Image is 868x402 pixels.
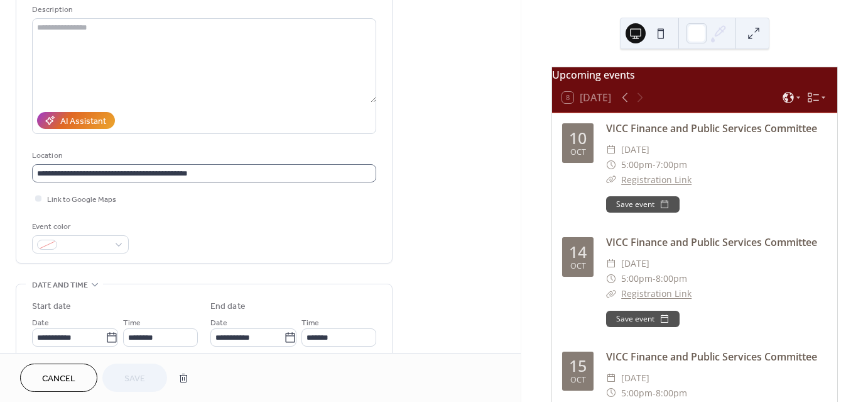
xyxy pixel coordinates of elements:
div: Oct [570,148,586,157]
div: Oct [570,262,586,271]
span: Date [32,316,49,330]
div: Location [32,149,374,162]
span: Time [301,316,319,330]
span: Date [210,316,227,330]
a: Registration Link [621,174,692,186]
button: Cancel [20,364,97,392]
a: VICC Finance and Public Services Committee [606,350,817,364]
div: Start date [32,300,71,313]
div: ​ [606,256,616,271]
span: [DATE] [621,371,649,386]
span: 5:00pm [621,271,653,286]
span: Time [123,316,141,330]
span: Date and time [32,279,88,292]
span: 5:00pm [621,157,653,172]
div: End date [210,300,246,313]
div: ​ [606,271,616,286]
div: ​ [606,157,616,172]
button: Save event [606,196,680,213]
a: VICC Finance and Public Services Committee [606,235,817,249]
div: ​ [606,286,616,301]
span: Cancel [42,372,75,386]
div: ​ [606,371,616,386]
button: AI Assistant [37,112,115,129]
div: 14 [569,244,587,260]
div: 10 [569,130,587,146]
span: [DATE] [621,142,649,157]
button: Save event [606,311,680,327]
div: Event color [32,220,126,233]
div: AI Assistant [60,115,106,128]
div: Description [32,3,374,16]
span: 8:00pm [656,271,687,286]
div: Oct [570,376,586,384]
span: [DATE] [621,256,649,271]
span: - [653,386,656,401]
div: ​ [606,172,616,187]
span: - [653,157,656,172]
span: 8:00pm [656,386,687,401]
span: - [653,271,656,286]
div: 15 [569,358,587,374]
span: Link to Google Maps [47,193,116,206]
div: ​ [606,142,616,157]
a: VICC Finance and Public Services Committee [606,121,817,135]
div: ​ [606,386,616,401]
a: Registration Link [621,288,692,299]
span: 5:00pm [621,386,653,401]
div: Upcoming events [552,67,837,82]
span: 7:00pm [656,157,687,172]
